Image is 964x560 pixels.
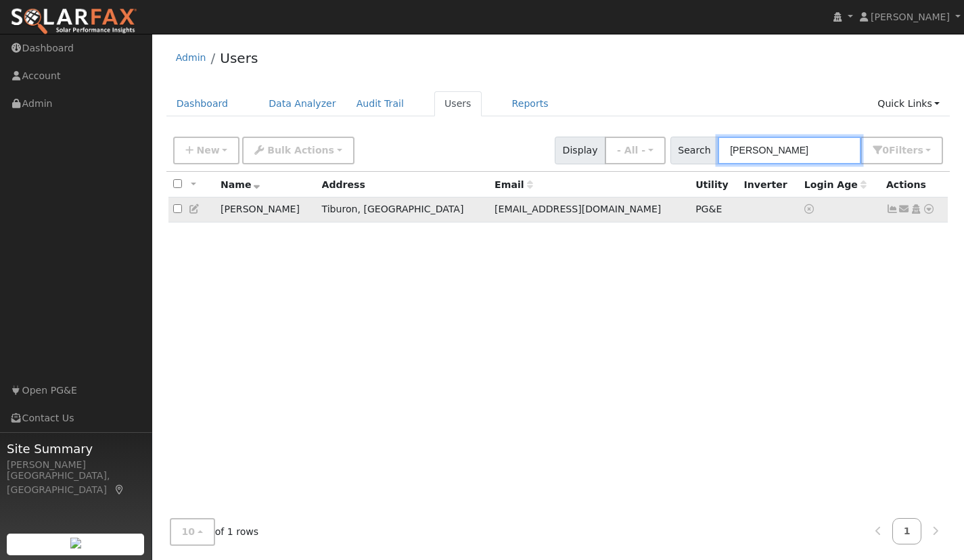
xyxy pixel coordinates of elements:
[744,178,795,192] div: Inverter
[7,469,145,497] div: [GEOGRAPHIC_DATA], [GEOGRAPHIC_DATA]
[917,145,923,156] span: s
[910,204,922,214] a: Login As
[860,137,943,164] button: 0Filters
[7,440,145,458] span: Site Summary
[502,91,559,116] a: Reports
[189,204,201,214] a: Edit User
[173,137,240,164] button: New
[495,179,532,190] span: Email
[114,484,126,495] a: Map
[892,518,922,544] a: 1
[267,145,334,156] span: Bulk Actions
[886,204,898,214] a: Show Graph
[695,178,734,192] div: Utility
[70,538,81,549] img: retrieve
[7,458,145,472] div: [PERSON_NAME]
[718,137,861,164] input: Search
[170,518,259,546] span: of 1 rows
[695,204,722,214] span: PG&E
[871,11,950,22] span: [PERSON_NAME]
[804,204,817,214] a: No login access
[555,137,605,164] span: Display
[346,91,414,116] a: Audit Trail
[166,91,239,116] a: Dashboard
[10,7,137,36] img: SolarFax
[889,145,923,156] span: Filter
[176,52,206,63] a: Admin
[867,91,950,116] a: Quick Links
[322,178,486,192] div: Address
[605,137,666,164] button: - All -
[670,137,718,164] span: Search
[242,137,354,164] button: Bulk Actions
[221,179,260,190] span: Name
[434,91,482,116] a: Users
[170,518,215,546] button: 10
[196,145,219,156] span: New
[258,91,346,116] a: Data Analyzer
[898,202,911,216] a: jessepearsonhome@gmail.com
[317,197,490,223] td: Tiburon, [GEOGRAPHIC_DATA]
[886,178,943,192] div: Actions
[220,50,258,66] a: Users
[804,179,867,190] span: Days since last login
[182,526,196,537] span: 10
[216,197,317,223] td: [PERSON_NAME]
[923,202,935,216] a: Other actions
[495,204,661,214] span: [EMAIL_ADDRESS][DOMAIN_NAME]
